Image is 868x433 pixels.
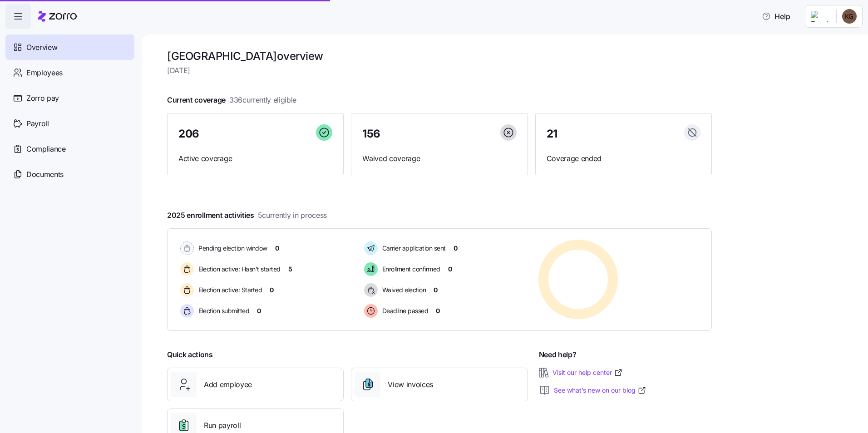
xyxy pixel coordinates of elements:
a: Compliance [5,136,134,162]
img: Employer logo [811,11,829,22]
span: Compliance [26,143,66,155]
span: Zorro pay [26,93,59,104]
span: 0 [257,306,261,315]
span: Current coverage [167,94,296,106]
span: Help [762,11,790,22]
a: Documents [5,162,134,187]
span: Election submitted [196,306,249,315]
span: Coverage ended [547,153,700,164]
span: [DATE] [167,65,712,76]
span: 0 [275,244,279,253]
span: View invoices [388,379,433,390]
span: 0 [454,244,458,253]
span: Waived election [380,285,426,295]
span: 5 [288,265,292,274]
a: Zorro pay [5,85,134,111]
span: Employees [26,67,63,79]
span: 2025 enrollment activities [167,210,327,221]
span: 336 currently eligible [229,94,296,106]
span: Overview [26,42,57,53]
span: Active coverage [178,153,332,164]
span: 5 currently in process [258,210,327,221]
img: b34cea83cf096b89a2fb04a6d3fa81b3 [842,9,857,24]
span: 0 [270,285,274,295]
span: 156 [362,128,380,139]
span: 21 [547,128,557,139]
span: 0 [448,265,452,274]
span: Election active: Hasn't started [196,265,281,274]
span: 0 [434,285,438,295]
h1: [GEOGRAPHIC_DATA] overview [167,49,712,63]
span: Payroll [26,118,49,129]
span: Carrier application sent [380,244,446,253]
a: Payroll [5,111,134,136]
span: 206 [178,128,199,139]
span: Documents [26,169,64,180]
button: Help [755,7,798,25]
span: Run payroll [204,420,241,431]
span: 0 [436,306,440,315]
a: Employees [5,60,134,85]
span: Need help? [539,349,577,360]
span: Add employee [204,379,252,390]
span: Quick actions [167,349,213,360]
span: Pending election window [196,244,267,253]
span: Election active: Started [196,285,262,295]
a: Visit our help center [552,368,623,377]
span: Deadline passed [380,306,429,315]
a: See what’s new on our blog [554,386,646,395]
a: Overview [5,34,134,60]
span: Enrollment confirmed [380,265,440,274]
span: Waived coverage [362,153,516,164]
